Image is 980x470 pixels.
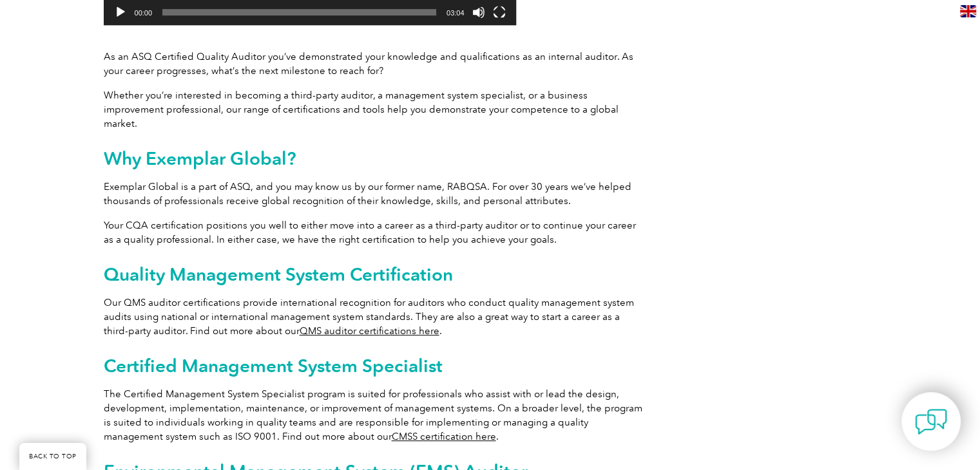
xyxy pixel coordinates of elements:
[135,9,153,17] span: 00:00
[104,264,645,285] h2: Quality Management System Certification
[104,218,645,247] p: Your CQA certification positions you well to either move into a career as a third-party auditor o...
[104,88,645,131] p: Whether you’re interested in becoming a third-party auditor, a management system specialist, or a...
[104,355,645,376] h2: Certified Management System Specialist
[114,6,127,19] button: Play
[493,6,506,19] button: Fullscreen
[104,148,645,169] h2: Why Exemplar Global?
[19,443,86,470] a: BACK TO TOP
[915,406,947,438] img: contact-chat.png
[104,50,645,78] p: As an ASQ Certified Quality Auditor you’ve demonstrated your knowledge and qualifications as an i...
[472,6,485,19] button: Mute
[300,325,439,337] a: QMS auditor certifications here
[104,296,645,338] p: Our QMS auditor certifications provide international recognition for auditors who conduct quality...
[447,9,465,17] span: 03:04
[960,5,976,17] img: en
[104,387,645,444] p: The Certified Management System Specialist program is suited for professionals who assist with or...
[104,180,645,208] p: Exemplar Global is a part of ASQ, and you may know us by our former name, RABQSA. For over 30 yea...
[162,9,436,15] span: Time Slider
[392,431,496,442] a: CMSS certification here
